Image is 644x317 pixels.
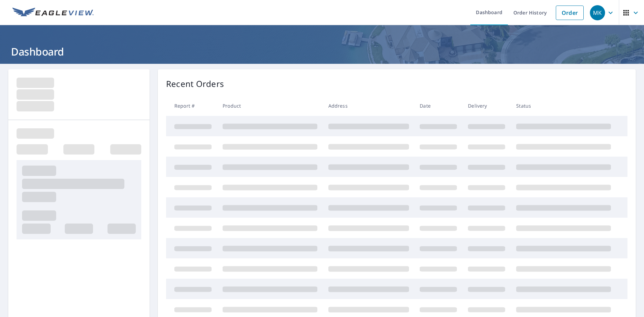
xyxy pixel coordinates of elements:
[462,96,511,116] th: Delivery
[166,96,217,116] th: Report #
[166,78,224,90] p: Recent Orders
[217,96,323,116] th: Product
[12,8,94,18] img: EV Logo
[414,96,462,116] th: Date
[323,96,415,116] th: Address
[590,5,605,20] div: MK
[511,96,616,116] th: Status
[8,44,636,59] h1: Dashboard
[556,6,584,20] a: Order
